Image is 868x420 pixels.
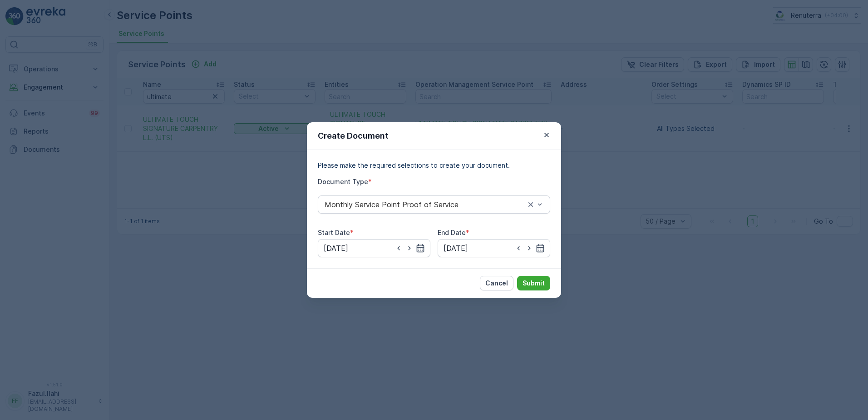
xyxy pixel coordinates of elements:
label: Document Type [318,178,368,185]
button: Cancel [480,276,513,290]
p: Cancel [485,279,508,288]
input: dd/mm/yyyy [438,239,550,257]
input: dd/mm/yyyy [318,239,430,257]
p: Submit [523,279,545,288]
p: Please make the required selections to create your document. [318,161,550,170]
p: Create Document [318,130,389,142]
button: Submit [517,276,550,290]
label: Start Date [318,229,350,236]
label: End Date [438,229,466,236]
